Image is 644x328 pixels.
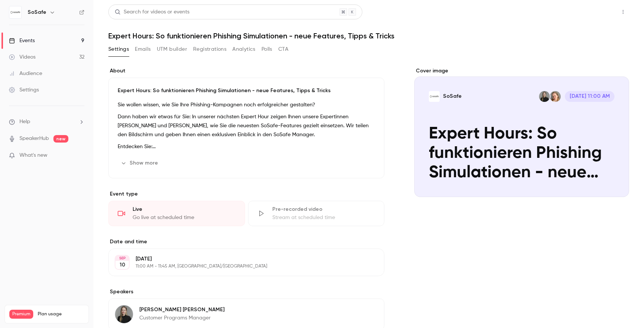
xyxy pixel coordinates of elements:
[115,256,129,261] div: SEP
[414,67,629,197] section: Cover image
[108,31,629,40] h1: Expert Hours: So funktionieren Phishing Simulationen - neue Features, Tipps & Tricks
[9,310,33,319] span: Premium
[9,53,35,61] div: Videos
[28,9,46,16] h6: SoSafe
[193,43,226,55] button: Registrations
[133,206,236,213] div: Live
[9,86,39,94] div: Settings
[108,201,245,226] div: LiveGo live at scheduled time
[53,135,68,143] span: new
[133,214,236,221] div: Go live at scheduled time
[9,37,35,44] div: Events
[135,43,151,55] button: Emails
[38,311,84,317] span: Plan usage
[9,6,21,18] img: SoSafe
[136,255,345,263] p: [DATE]
[118,157,162,169] button: Show more
[118,112,375,139] p: Dann haben wir etwas für Sie: In unserer nächsten Expert Hour zeigen Ihnen unsere Expertinnen [PE...
[19,151,47,159] span: What's new
[115,305,133,323] img: Adriana Hanika
[9,70,42,77] div: Audience
[9,118,84,126] li: help-dropdown-opener
[232,43,256,55] button: Analytics
[118,142,375,151] p: Entdecken Sie:
[118,100,375,109] p: Sie wollen wissen, wie Sie Ihre Phishing-Kampagnen noch erfolgreicher gestalten?
[118,87,375,94] p: Expert Hours: So funktionieren Phishing Simulationen - neue Features, Tipps & Tricks
[278,43,288,55] button: CTA
[120,261,125,269] p: 10
[108,238,384,246] label: Date and time
[115,8,189,16] div: Search for videos or events
[272,214,375,221] div: Stream at scheduled time
[108,288,384,296] label: Speakers
[108,67,384,75] label: About
[139,314,225,322] p: Customer Programs Manager
[75,152,84,159] iframe: Noticeable Trigger
[261,43,272,55] button: Polls
[108,43,129,55] button: Settings
[582,4,611,19] button: Share
[139,306,225,313] p: [PERSON_NAME] [PERSON_NAME]
[157,43,187,55] button: UTM builder
[19,118,30,126] span: Help
[248,201,385,226] div: Pre-recorded videoStream at scheduled time
[108,190,384,198] p: Event type
[136,263,345,269] p: 11:00 AM - 11:45 AM, [GEOGRAPHIC_DATA]/[GEOGRAPHIC_DATA]
[414,67,629,75] label: Cover image
[272,206,375,213] div: Pre-recorded video
[19,135,49,143] a: SpeakerHub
